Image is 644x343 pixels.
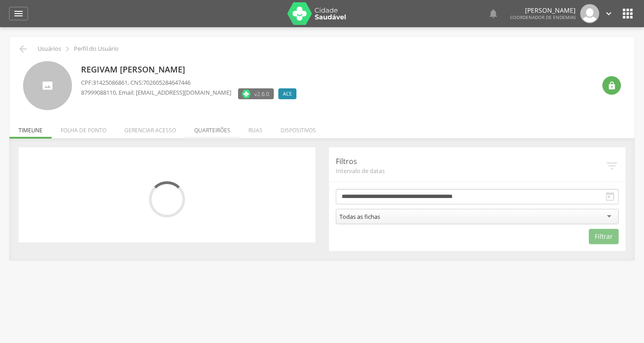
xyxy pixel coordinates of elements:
span: Intervalo de datas [336,167,606,175]
p: Regivam [PERSON_NAME] [81,64,301,76]
li: Gerenciar acesso [115,117,185,139]
i:  [13,8,24,19]
p: [PERSON_NAME] [510,7,576,14]
i:  [604,9,614,19]
i:  [62,44,72,54]
i:  [488,8,499,19]
i:  [605,191,615,202]
p: CPF: , CNS: [81,78,301,87]
span: 702605284647446 [143,78,191,87]
p: Filtros [336,156,606,167]
a:  [488,4,499,23]
li: Dispositivos [272,117,325,139]
p: , Email: [EMAIL_ADDRESS][DOMAIN_NAME] [81,88,231,97]
button: Filtrar [589,229,619,244]
i: Voltar [18,43,29,54]
div: Resetar senha [602,76,621,95]
p: Usuários [38,45,61,53]
span: v2.6.0 [254,89,269,98]
span: 31425086861 [93,78,128,87]
label: Versão do aplicativo [238,88,274,99]
a:  [9,7,28,20]
li: Ruas [239,117,272,139]
i:  [605,159,619,173]
div: Todas as fichas [339,213,380,221]
span: 87999088110 [81,88,116,97]
a:  [604,4,614,23]
li: Quarteirões [185,117,239,139]
i:  [620,6,635,21]
span: Coordenador de Endemias [510,14,576,20]
i:  [607,81,616,90]
span: ACE [283,90,292,97]
li: Folha de ponto [52,117,115,139]
p: Perfil do Usuário [74,45,119,53]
